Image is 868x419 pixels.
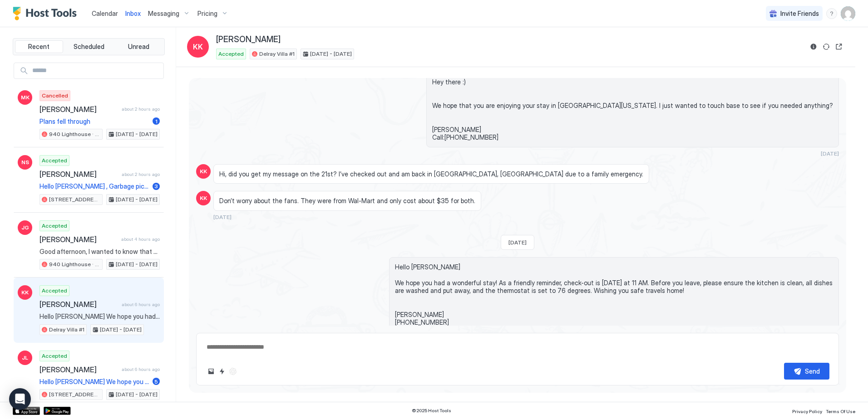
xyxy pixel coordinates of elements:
[826,8,837,19] div: menu
[22,354,28,362] span: JL
[128,43,149,51] span: Unread
[121,236,160,242] span: about 4 hours ago
[148,10,179,18] span: Messaging
[13,38,165,55] div: tab-group
[39,378,149,386] span: Hello [PERSON_NAME] We hope you had a wonderful stay! As a friendly reminder, check-out is [DATE]...
[29,63,163,78] input: Input Field
[200,194,207,202] span: KK
[784,363,829,380] button: Send
[792,409,822,414] span: Privacy Policy
[154,378,158,385] span: 5
[125,10,141,17] span: Inbox
[39,170,118,179] span: [PERSON_NAME]
[65,40,113,53] button: Scheduled
[42,352,67,360] span: Accepted
[114,40,163,53] button: Unread
[197,10,217,18] span: Pricing
[92,9,118,18] a: Calendar
[218,50,244,58] span: Accepted
[39,312,160,321] span: Hello [PERSON_NAME] We hope you had a wonderful stay! As a friendly reminder, check-out is [DATE]...
[13,407,40,415] a: App Store
[125,9,141,18] a: Inbox
[42,156,67,165] span: Accepted
[193,41,203,52] span: KK
[42,287,67,295] span: Accepted
[219,197,475,205] span: Don’t worry about the fans. They were from Wal-Mart and only cost about $35 for both.
[92,10,118,17] span: Calendar
[259,50,295,58] span: Delray Villa #1
[39,105,118,114] span: [PERSON_NAME]
[217,366,227,377] button: Quick reply
[826,409,855,414] span: Terms Of Use
[44,407,71,415] a: Google Play Store
[808,41,819,52] button: Reservation information
[116,260,158,268] span: [DATE] - [DATE]
[841,6,855,21] div: User profile
[216,34,281,45] span: [PERSON_NAME]
[74,43,104,51] span: Scheduled
[49,195,100,204] span: [STREET_ADDRESS] · Beachful Bliss Studio
[116,390,158,399] span: [DATE] - [DATE]
[21,158,29,166] span: NS
[49,260,100,268] span: 940 Lighthouse · Ship to Shore - Close to Beach
[13,7,81,20] a: Host Tools Logo
[821,150,839,157] span: [DATE]
[154,183,158,190] span: 3
[9,388,31,410] div: Open Intercom Messenger
[122,106,160,112] span: about 2 hours ago
[42,222,67,230] span: Accepted
[780,10,819,18] span: Invite Friends
[805,366,820,376] div: Send
[42,92,68,100] span: Cancelled
[116,195,158,204] span: [DATE] - [DATE]
[432,62,833,141] span: Hello [PERSON_NAME] Hey there :) We hope that you are enjoying your stay in [GEOGRAPHIC_DATA][US_...
[15,40,63,53] button: Recent
[21,93,30,102] span: MK
[821,41,832,52] button: Sync reservation
[49,390,100,399] span: [STREET_ADDRESS] · [PERSON_NAME] Toes & Salty Kisses- Sleeps 4 - Close Beach
[310,50,352,58] span: [DATE] - [DATE]
[122,366,160,372] span: about 6 hours ago
[792,406,822,415] a: Privacy Policy
[213,214,232,220] span: [DATE]
[49,326,84,334] span: Delray Villa #1
[21,288,29,297] span: KK
[100,326,142,334] span: [DATE] - [DATE]
[21,224,29,232] span: JG
[508,239,527,246] span: [DATE]
[116,130,158,138] span: [DATE] - [DATE]
[155,118,158,125] span: 1
[49,130,100,138] span: 940 Lighthouse · Ship to Shore - Close to Beach
[39,117,149,126] span: Plans fell through
[39,248,160,256] span: Good afternoon, I wanted to know that the rest of the sod is being laid [DATE].
[826,406,855,415] a: Terms Of Use
[412,408,451,414] span: © 2025 Host Tools
[39,235,118,244] span: [PERSON_NAME]
[395,263,833,326] span: Hello [PERSON_NAME] We hope you had a wonderful stay! As a friendly reminder, check-out is [DATE]...
[39,182,149,190] span: Hello [PERSON_NAME] , Garbage pickup is scheduled for [DATE] ([DATE]) and Fridays at this propert...
[39,300,118,309] span: [PERSON_NAME]
[200,167,207,175] span: KK
[122,171,160,177] span: about 2 hours ago
[833,41,844,52] button: Open reservation
[28,43,49,51] span: Recent
[219,170,643,178] span: Hi, did you get my message on the 21st? I’ve checked out and am back in [GEOGRAPHIC_DATA], [GEOGR...
[206,366,217,377] button: Upload image
[122,302,160,307] span: about 6 hours ago
[39,365,118,374] span: [PERSON_NAME]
